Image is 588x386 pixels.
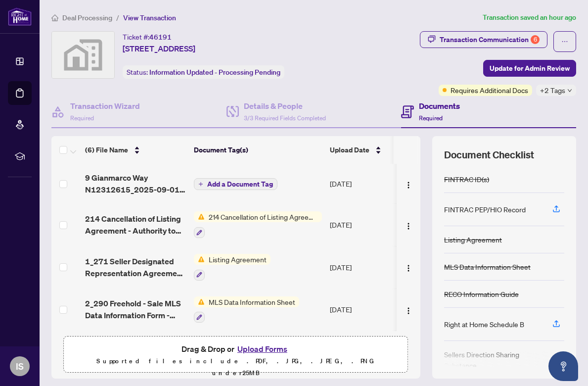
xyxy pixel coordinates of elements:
th: Document Tag(s) [190,136,326,164]
span: plus [198,182,203,187]
img: svg%3e [52,32,114,78]
button: Update for Admin Review [483,60,576,77]
span: Add a Document Tag [207,181,273,188]
span: 2_290 Freehold - Sale MLS Data Information Form - PropTx-[PERSON_NAME].pdf [85,297,186,321]
button: Add a Document Tag [194,178,277,190]
button: Status Icon214 Cancellation of Listing Agreement - Authority to Offer for Lease [194,211,322,238]
th: Upload Date [326,136,393,164]
img: Logo [405,181,412,189]
span: Required [419,114,443,122]
td: [DATE] [326,246,393,289]
h4: Documents [419,100,460,112]
li: / [116,12,119,23]
h4: Transaction Wizard [70,100,140,112]
div: Sellers Direction Sharing Substance [444,349,541,371]
span: 214 Cancellation of Listing Agreement - Authority to Offer for Lease A - PropTx-OREA_[DATE] 12_04... [85,213,186,237]
img: Status Icon [194,254,205,265]
span: down [567,88,572,93]
span: Information Updated - Processing Pending [149,68,280,77]
span: 1_271 Seller Designated Representation Agreement Authority to Offer for Sale - PropTx-[PERSON_NAM... [85,255,186,279]
span: +2 Tags [540,85,565,96]
span: 46191 [149,33,172,42]
button: Open asap [548,351,578,381]
span: (6) File Name [85,145,128,155]
span: MLS Data Information Sheet [205,296,299,307]
div: FINTRAC ID(s) [444,174,489,185]
span: 3/3 Required Fields Completed [244,114,326,122]
span: [STREET_ADDRESS] [123,43,195,54]
span: View Transaction [123,13,176,22]
span: Drag & Drop orUpload FormsSupported files include .PDF, .JPG, .JPEG, .PNG under25MB [64,337,408,385]
span: Update for Admin Review [490,60,570,76]
span: Document Checklist [444,148,534,162]
th: (6) File Name [81,136,190,164]
div: Listing Agreement [444,234,502,245]
td: [DATE] [326,331,393,373]
img: Logo [405,222,412,230]
button: Logo [401,259,416,275]
span: Listing Agreement [205,254,271,265]
div: Right at Home Schedule B [444,319,524,330]
img: logo [8,7,32,26]
span: 9 Gianmarco Way N12312615_2025-09-01 09_54_27.pdf [85,172,186,195]
span: IS [16,359,24,373]
span: 214 Cancellation of Listing Agreement - Authority to Offer for Lease [205,211,322,222]
img: Status Icon [194,296,205,307]
td: [DATE] [326,164,393,203]
span: Requires Additional Docs [451,85,528,96]
span: home [51,14,58,21]
button: Logo [401,301,416,317]
span: Deal Processing [62,13,112,22]
img: Status Icon [194,211,205,222]
span: Upload Date [330,145,369,155]
div: 6 [531,35,540,44]
button: Transaction Communication6 [420,31,547,48]
button: Logo [401,217,416,233]
div: RECO Information Guide [444,289,519,299]
div: MLS Data Information Sheet [444,261,531,272]
h4: Details & People [244,100,326,112]
button: Status IconListing Agreement [194,254,271,281]
button: Status IconMLS Data Information Sheet [194,296,299,323]
p: Supported files include .PDF, .JPG, .JPEG, .PNG under 25 MB [70,355,402,379]
button: Add a Document Tag [194,178,277,191]
div: FINTRAC PEP/HIO Record [444,204,526,215]
div: Status: [123,65,284,79]
td: [DATE] [326,289,393,331]
span: ellipsis [561,38,568,45]
span: Drag & Drop or [181,342,290,355]
img: Logo [405,307,412,315]
button: Logo [401,176,416,192]
div: Transaction Communication [440,32,540,48]
img: Logo [405,264,412,272]
div: Ticket #: [123,31,172,43]
td: [DATE] [326,203,393,246]
span: Required [70,114,94,122]
article: Transaction saved an hour ago [483,12,576,23]
button: Upload Forms [234,342,290,355]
